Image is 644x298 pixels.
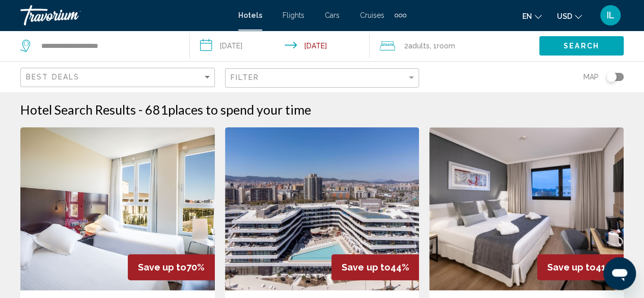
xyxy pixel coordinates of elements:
div: 41% [537,254,624,280]
span: en [522,12,532,20]
button: Search [539,36,624,55]
span: Filter [231,73,260,82]
span: Map [583,70,599,84]
span: Save up to [342,262,390,273]
div: 70% [128,254,215,280]
iframe: Botón para iniciar la ventana de mensajería [603,257,636,290]
span: 2 [404,39,430,53]
a: Cruises [360,11,384,19]
span: IL [607,10,614,20]
span: Room [437,42,455,50]
button: Filter [225,68,419,89]
img: Hotel image [20,127,215,290]
button: Check-in date: Nov 15, 2025 Check-out date: Nov 17, 2025 [190,31,370,61]
span: Adults [408,42,430,50]
img: Hotel image [429,127,624,290]
a: Flights [283,11,304,19]
img: Hotel image [225,127,419,290]
span: places to spend your time [168,102,311,117]
span: Save up to [547,262,596,273]
a: Travorium [20,5,228,25]
button: User Menu [597,5,624,26]
span: - [138,102,143,117]
span: Best Deals [26,73,79,81]
span: Search [564,42,599,50]
span: Save up to [138,262,186,273]
a: Cars [325,11,340,19]
button: Change language [522,9,542,23]
button: Travelers: 2 adults, 0 children [370,31,539,61]
span: USD [557,12,572,20]
h1: Hotel Search Results [20,102,136,117]
mat-select: Sort by [26,73,212,82]
a: Hotels [238,11,262,19]
span: , 1 [430,39,455,53]
button: Change currency [557,9,582,23]
div: 44% [331,254,419,280]
h2: 681 [145,102,311,117]
button: Toggle map [599,72,624,82]
button: Extra navigation items [395,7,406,23]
